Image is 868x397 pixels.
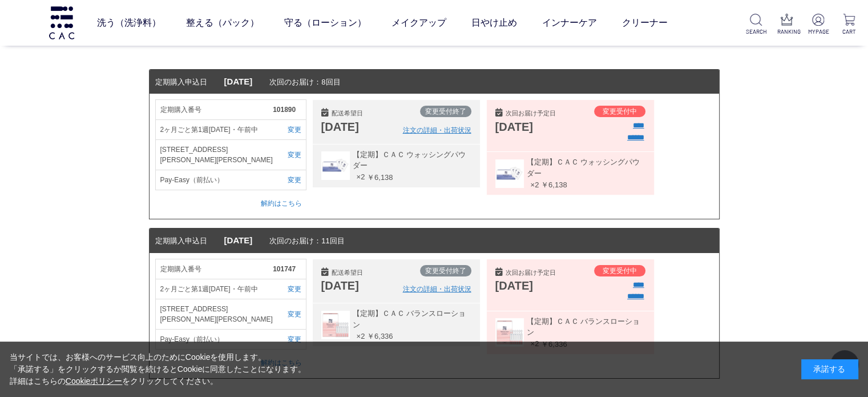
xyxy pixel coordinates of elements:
span: 変更受付中 [603,267,637,275]
div: 配送希望日 [321,109,403,118]
span: 定期購入番号 [160,264,273,274]
a: Cookieポリシー [66,376,123,386]
p: MYPAGE [808,27,828,36]
a: 日やけ止め [471,7,517,39]
span: [STREET_ADDRESS][PERSON_NAME][PERSON_NAME] [160,304,273,324]
span: 【定期】ＣＡＣ ウォッシングパウダー [350,149,471,171]
span: 変更受付中 [603,107,637,115]
span: ￥6,336 [367,332,393,340]
a: 変更 [273,284,301,294]
span: Pay-Easy（前払い） [160,334,273,344]
img: logo [47,6,76,39]
a: 注文の詳細・出荷状況 [403,125,471,135]
a: 整える（パック） [186,7,259,39]
a: 変更 [273,125,301,135]
span: 101747 [273,264,301,274]
span: [DATE] [224,235,253,245]
a: 変更 [273,309,301,319]
img: 060004t.jpg [495,159,524,188]
span: 2ヶ月ごと第1週[DATE]・午前中 [160,125,273,135]
div: 当サイトでは、お客様へのサービス向上のためにCookieを使用します。 「承諾する」をクリックするか閲覧を続けるとCookieに同意したことになります。 詳細はこちらの をクリックしてください。 [10,351,306,387]
div: [DATE] [495,277,587,294]
a: MYPAGE [808,14,828,36]
a: インナーケア [542,7,597,39]
img: 060004t.jpg [321,151,350,180]
a: クリーナー [622,7,668,39]
span: 2ヶ月ごと第1週[DATE]・午前中 [160,284,273,294]
a: 注文の詳細・出荷状況 [403,284,471,294]
div: 次回お届け予定日 [495,268,587,278]
span: 【定期】ＣＡＣ バランスローション [524,316,645,338]
span: 【定期】ＣＡＣ ウォッシングパウダー [524,157,645,179]
span: 【定期】ＣＡＣ バランスローション [350,308,471,330]
span: [STREET_ADDRESS][PERSON_NAME][PERSON_NAME] [160,145,273,165]
span: 101890 [273,105,301,115]
div: [DATE] [321,277,403,294]
img: 060054t.jpg [321,311,350,339]
a: 洗う（洗浄料） [97,7,161,39]
p: RANKING [777,27,797,36]
a: 変更 [273,175,301,185]
div: [DATE] [495,118,587,135]
span: [DATE] [224,77,253,86]
p: CART [839,27,859,36]
a: 解約はこちら [261,199,302,207]
span: ￥6,138 [367,173,393,181]
a: 変更 [273,150,301,160]
a: RANKING [777,14,797,36]
span: 変更受付終了 [425,107,466,115]
span: ×2 [350,171,365,183]
a: 守る（ローション） [284,7,366,39]
span: ×2 [350,331,365,342]
span: ×2 [524,338,539,350]
span: ￥6,336 [541,339,567,348]
div: 次回お届け予定日 [495,109,587,118]
a: 変更 [273,334,301,344]
span: ×2 [524,179,539,191]
dt: 次回のお届け：11回目 [150,228,719,253]
a: CART [839,14,859,36]
span: 定期購入番号 [160,105,273,115]
div: [DATE] [321,118,403,135]
span: ￥6,138 [541,181,567,189]
div: 配送希望日 [321,268,403,278]
span: Pay-Easy（前払い） [160,175,273,185]
span: 定期購入申込日 [155,78,207,86]
span: 変更受付終了 [425,267,466,275]
a: SEARCH [746,14,766,36]
span: 定期購入申込日 [155,236,207,245]
dt: 次回のお届け：8回目 [150,70,719,94]
div: 承諾する [801,359,858,379]
a: メイクアップ [391,7,446,39]
p: SEARCH [746,27,766,36]
img: 060054t.jpg [495,318,524,347]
